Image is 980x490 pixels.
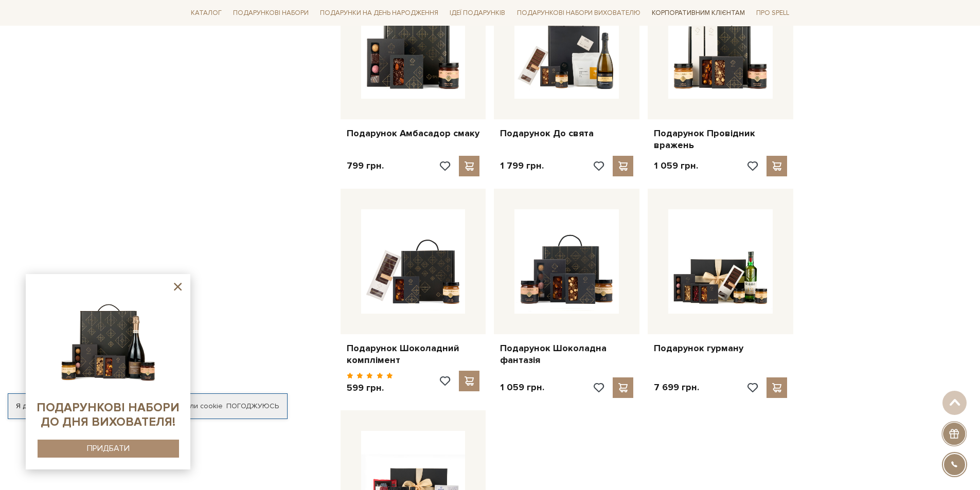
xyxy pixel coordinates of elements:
[229,5,313,21] a: Подарункові набори
[654,342,787,354] a: Подарунок гурману
[654,128,787,152] a: Подарунок Провідник вражень
[752,5,793,21] a: Про Spell
[347,160,384,172] p: 799 грн.
[513,4,645,22] a: Подарункові набори вихователю
[654,160,698,172] p: 1 059 грн.
[347,382,394,394] p: 599 грн.
[500,382,544,393] p: 1 059 грн.
[654,382,699,393] p: 7 699 грн.
[347,128,480,139] a: Подарунок Амбасадор смаку
[446,5,509,21] a: Ідеї подарунків
[347,342,480,367] a: Подарунок Шоколадний комплімент
[316,5,442,21] a: Подарунки на День народження
[500,128,633,139] a: Подарунок До свята
[187,5,226,21] a: Каталог
[176,402,223,410] a: файли cookie
[500,342,633,367] a: Подарунок Шоколадна фантазія
[8,402,287,411] div: Я дозволяю [DOMAIN_NAME] використовувати
[648,4,749,22] a: Корпоративним клієнтам
[500,160,544,172] p: 1 799 грн.
[226,402,279,411] a: Погоджуюсь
